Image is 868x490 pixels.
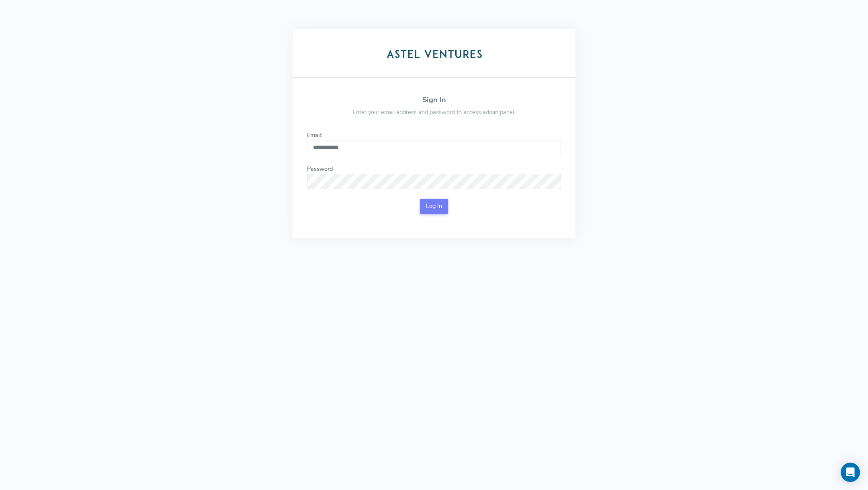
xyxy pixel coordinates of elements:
h4: Sign In [339,96,529,104]
label: Password [307,165,333,174]
div: Open Intercom Messenger [841,463,860,482]
button: Log In [420,199,448,214]
p: Enter your email address and password to access admin panel. [339,108,529,117]
label: Email: [307,131,322,140]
